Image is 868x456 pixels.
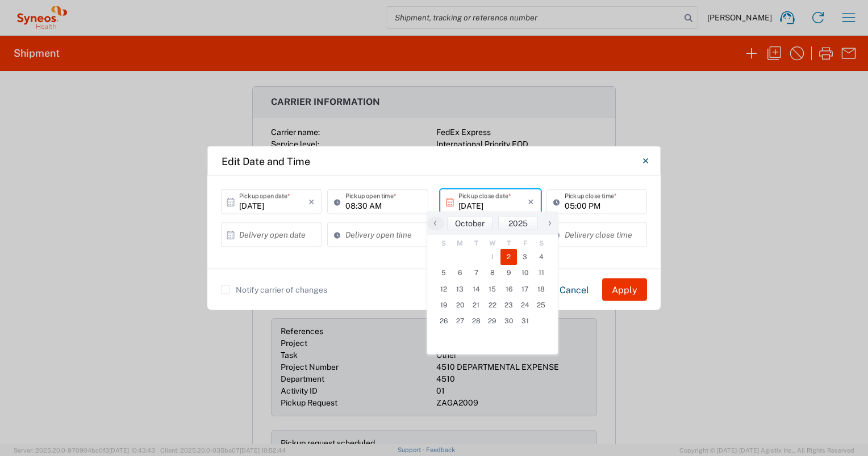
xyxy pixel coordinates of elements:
[427,216,444,230] span: ‹
[455,219,485,228] span: October
[602,278,647,301] button: Apply
[500,313,517,329] span: 30
[500,249,517,265] span: 2
[452,313,469,329] span: 27
[308,193,315,211] i: ×
[508,219,528,228] span: 2025
[436,313,452,329] span: 26
[221,285,327,294] label: Notify carrier of changes
[485,249,501,265] span: 1
[427,212,558,354] bs-datepicker-container: calendar
[485,281,501,297] span: 15
[541,216,558,230] span: ›
[533,238,549,249] th: weekday
[427,217,558,230] bs-datepicker-navigation-view: ​ ​ ​
[541,217,558,230] button: ›
[436,297,452,313] span: 19
[485,313,501,329] span: 29
[517,313,533,329] span: 31
[485,297,501,313] span: 22
[468,238,485,249] th: weekday
[500,297,517,313] span: 23
[468,265,485,281] span: 7
[468,297,485,313] span: 21
[533,297,549,313] span: 25
[533,265,549,281] span: 11
[500,238,517,249] th: weekday
[485,238,501,249] th: weekday
[222,153,310,168] h4: Edit Date and Time
[634,150,657,172] button: Close
[517,249,533,265] span: 3
[436,238,452,249] th: weekday
[517,238,533,249] th: weekday
[528,193,534,211] i: ×
[447,217,493,230] button: October
[485,265,501,281] span: 8
[468,281,485,297] span: 14
[533,281,549,297] span: 18
[500,265,517,281] span: 9
[517,281,533,297] span: 17
[517,297,533,313] span: 24
[452,238,469,249] th: weekday
[452,281,469,297] span: 13
[452,297,469,313] span: 20
[436,281,452,297] span: 12
[436,265,452,281] span: 5
[468,313,485,329] span: 28
[517,265,533,281] span: 10
[452,265,469,281] span: 6
[550,278,598,301] button: Cancel
[533,249,549,265] span: 4
[500,281,517,297] span: 16
[498,217,538,230] button: 2025
[427,217,444,230] button: ‹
